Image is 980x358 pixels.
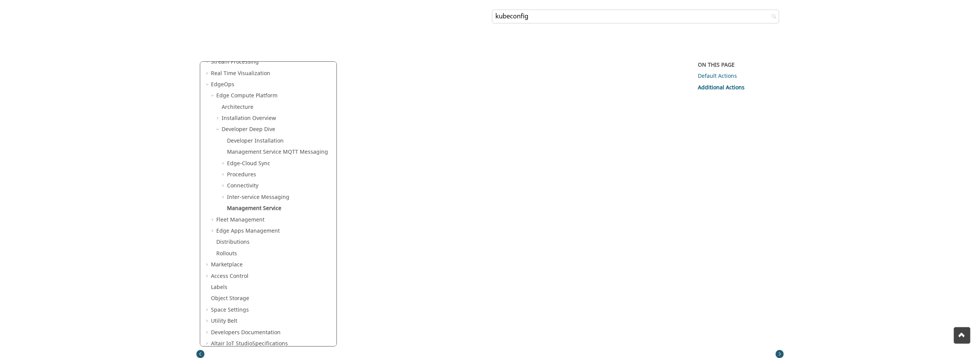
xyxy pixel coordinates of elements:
span: Altair IoT Studio [211,340,252,348]
span: Expand Fleet Management [210,216,216,224]
a: Edge Compute Platform [216,92,278,100]
span: Expand Installation Overview [216,115,222,122]
a: Inter-service Messaging [227,193,289,201]
a: Utility Belt [211,317,237,325]
span: Expand Edge-Cloud Sync [221,160,227,168]
a: Edge Apps Management [216,227,280,235]
span: Expand Developers Documentation [205,329,211,337]
a: Real Time Visualization [211,69,270,77]
a: Labels [211,283,227,291]
a: EdgeOps [211,80,234,89]
button: Toggle topic table of content [776,350,784,358]
a: Management Service [227,204,281,212]
a: Default Actions [698,72,737,80]
span: Collapse EdgeOps [205,81,211,89]
a: Object Storage [211,294,249,302]
a: Space Settings [211,306,249,314]
a: Architecture [222,103,253,111]
span: Expand Utility Belt [205,317,211,325]
a: Developer Deep Dive [222,125,275,133]
span: Expand Altair IoT StudioSpecifications [205,340,211,348]
input: Search query [492,10,779,23]
a: Marketplace [211,261,243,269]
a: Edge-Cloud Sync [227,159,270,168]
span: Expand Connectivity [221,182,227,190]
a: Stream Processing [211,58,259,66]
button: Search [761,10,783,25]
a: Management Service MQTT Messaging [227,148,328,156]
a: Developer Installation [227,137,284,145]
a: Connectivity [227,182,258,190]
span: Expand Marketplace [205,261,211,269]
span: Expand Procedures [221,171,227,179]
button: Toggle publishing table of content [196,350,204,358]
a: Additional Actions [698,84,745,92]
a: Distributions [216,238,250,246]
a: Fleet Management [216,216,265,224]
div: On this page [698,61,780,69]
span: Expand Space Settings [205,306,211,314]
a: Access Control [211,272,248,280]
span: Expand Access Control [205,273,211,280]
span: Collapse Edge Compute Platform [210,92,216,100]
a: Procedures [227,171,256,179]
span: Expand Real Time Visualization [205,70,211,77]
a: Rollouts [216,250,237,258]
a: Installation Overview [222,114,276,122]
span: Expand Inter-service Messaging [221,194,227,201]
a: Developers Documentation [211,328,281,337]
span: Expand Edge Apps Management [210,227,216,235]
span: Expand Stream Processing [205,58,211,66]
span: Collapse Developer Deep Dive [216,126,222,133]
a: Altair IoT StudioSpecifications [211,340,288,348]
